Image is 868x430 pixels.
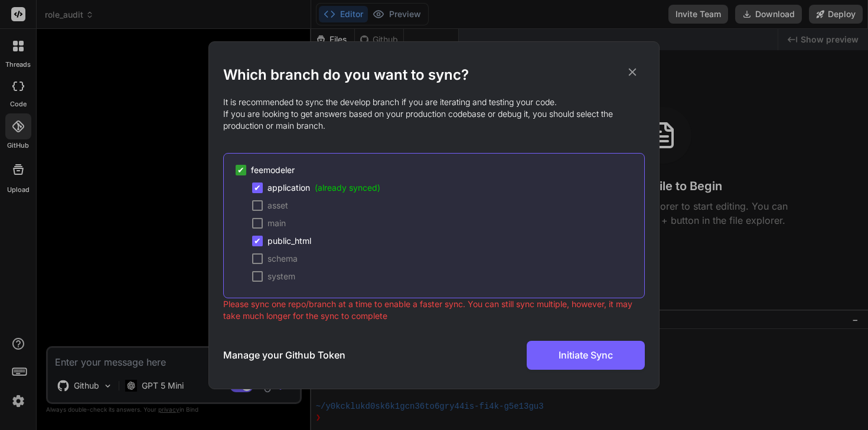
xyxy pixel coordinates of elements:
span: application [267,182,380,194]
h2: Which branch do you want to sync? [223,66,645,84]
span: ✔ [254,182,261,194]
span: main [267,217,286,229]
span: Initiate Sync [559,348,613,362]
span: system [267,271,295,282]
span: ✔ [254,235,261,247]
button: Initiate Sync [527,341,645,370]
span: (already synced) [315,183,380,193]
p: It is recommended to sync the develop branch if you are iterating and testing your code. If you a... [223,96,645,132]
span: asset [267,200,288,211]
h3: Manage your Github Token [223,348,345,362]
span: public_html [267,235,311,247]
p: Please sync one repo/branch at a time to enable a faster sync. You can still sync multiple, howev... [223,298,645,322]
span: schema [267,253,298,265]
span: ✔ [237,164,244,176]
span: feemodeler [251,164,295,176]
